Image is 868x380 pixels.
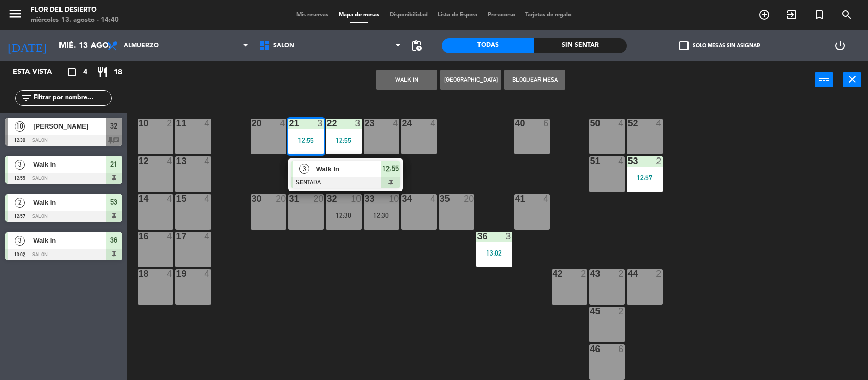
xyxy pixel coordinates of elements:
[365,119,365,128] div: 23
[167,119,173,128] div: 2
[393,119,399,128] div: 4
[504,70,565,90] button: Bloquear Mesa
[31,5,119,15] div: FLOR DEL DESIERTO
[590,307,591,316] div: 45
[33,235,106,246] span: Walk In
[124,42,159,49] span: Almuerzo
[327,194,327,203] div: 32
[618,156,624,166] div: 4
[167,194,173,203] div: 4
[317,119,323,128] div: 3
[410,40,423,52] span: pending_actions
[327,119,327,128] div: 22
[15,236,25,246] span: 3
[66,66,78,78] i: crop_square
[618,307,624,316] div: 2
[87,40,99,52] i: arrow_drop_down
[8,6,23,21] i: menu
[628,119,628,128] div: 52
[627,174,663,181] div: 12:57
[553,269,553,278] div: 42
[590,119,591,128] div: 50
[313,194,323,203] div: 20
[818,73,830,85] i: power_input
[758,9,770,21] i: add_circle_outline
[364,212,399,219] div: 12:30
[167,269,173,278] div: 4
[334,12,384,18] span: Mapa de mesas
[388,194,399,203] div: 10
[430,119,436,128] div: 4
[543,194,549,203] div: 4
[365,194,365,203] div: 33
[656,156,662,166] div: 2
[656,119,662,128] div: 4
[786,9,798,21] i: exit_to_app
[316,164,381,174] span: Walk In
[326,212,362,219] div: 12:30
[440,194,440,203] div: 35
[581,269,587,278] div: 2
[15,198,25,208] span: 2
[280,119,286,128] div: 4
[288,137,324,144] div: 12:55
[15,160,25,170] span: 3
[384,12,433,18] span: Disponibilidad
[590,156,591,166] div: 51
[483,12,520,18] span: Pre-acceso
[5,66,73,78] div: Esta vista
[590,344,591,354] div: 46
[176,156,177,166] div: 13
[167,232,173,241] div: 4
[477,232,478,241] div: 36
[618,344,624,354] div: 6
[442,38,534,53] div: Todas
[110,196,117,208] span: 53
[679,41,689,50] span: check_box_outline_blank
[618,119,624,128] div: 4
[843,72,861,87] button: close
[139,232,139,241] div: 16
[176,232,177,241] div: 17
[20,92,33,104] i: filter_list
[33,92,111,104] input: Filtrar por nombre...
[289,119,290,128] div: 21
[114,67,122,78] span: 18
[33,159,106,170] span: Walk In
[815,72,833,87] button: power_input
[505,232,512,241] div: 3
[543,119,549,128] div: 6
[15,121,25,132] span: 10
[176,119,177,128] div: 11
[476,249,512,257] div: 13:02
[273,42,294,49] span: SALON
[834,40,846,52] i: power_settings_new
[656,269,662,278] div: 2
[289,194,290,203] div: 31
[515,119,516,128] div: 40
[139,194,139,203] div: 14
[841,9,853,21] i: search
[204,232,211,241] div: 4
[299,164,309,174] span: 3
[433,12,483,18] span: Lista de Espera
[355,119,361,128] div: 3
[628,269,628,278] div: 44
[139,156,139,166] div: 12
[846,73,858,85] i: close
[204,269,211,278] div: 4
[276,194,286,203] div: 20
[351,194,361,203] div: 10
[464,194,474,203] div: 20
[679,41,760,50] label: Solo mesas sin asignar
[252,194,252,203] div: 30
[618,269,624,278] div: 2
[430,194,436,203] div: 4
[204,119,211,128] div: 4
[534,38,627,53] div: Sin sentar
[31,15,119,25] div: miércoles 13. agosto - 14:40
[176,194,177,203] div: 15
[139,119,139,128] div: 10
[326,137,362,144] div: 12:55
[628,156,628,166] div: 53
